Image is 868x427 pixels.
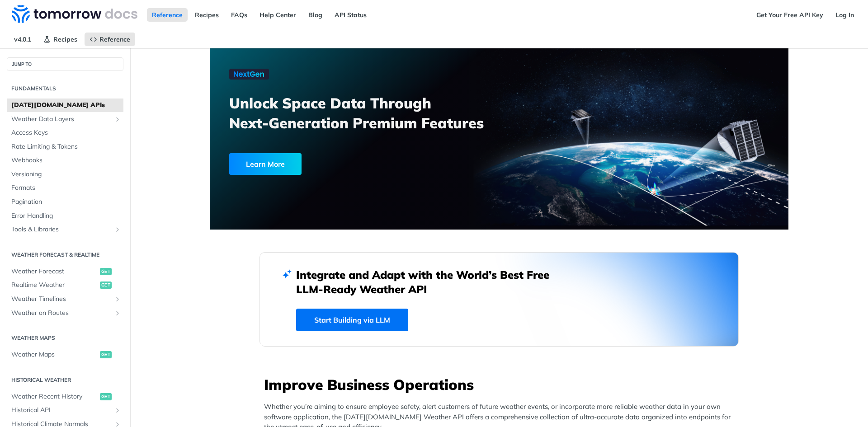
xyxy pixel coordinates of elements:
span: Error Handling [11,211,121,221]
span: Formats [11,183,121,192]
span: Versioning [11,170,121,179]
a: Start Building via LLM [296,309,408,331]
span: Rate Limiting & Tokens [11,142,121,151]
button: Show subpages for Weather Data Layers [114,116,121,123]
span: Weather Maps [11,350,98,359]
h3: Improve Business Operations [264,375,739,394]
h2: Integrate and Adapt with the World’s Best Free LLM-Ready Weather API [296,267,563,296]
span: Recipes [53,35,77,43]
a: API Status [330,8,372,22]
img: Tomorrow.io Weather API Docs [12,5,137,23]
a: Historical APIShow subpages for Historical API [7,404,123,417]
a: Weather Recent Historyget [7,390,123,404]
span: Realtime Weather [11,281,98,290]
a: Weather on RoutesShow subpages for Weather on Routes [7,306,123,320]
a: Reference [85,33,135,46]
a: Error Handling [7,209,123,223]
a: Tools & LibrariesShow subpages for Tools & Libraries [7,223,123,236]
span: Tools & Libraries [11,225,112,234]
h2: Weather Maps [7,334,123,342]
h2: Historical Weather [7,376,123,384]
span: Historical API [11,406,112,415]
a: Weather Data LayersShow subpages for Weather Data Layers [7,113,123,126]
span: Weather Recent History [11,392,98,401]
h2: Weather Forecast & realtime [7,251,123,259]
a: Access Keys [7,126,123,140]
a: Realtime Weatherget [7,278,123,292]
span: Weather Timelines [11,295,112,304]
img: NextGen [229,69,269,80]
a: Recipes [190,8,224,22]
a: Weather TimelinesShow subpages for Weather Timelines [7,292,123,306]
span: [DATE][DOMAIN_NAME] APIs [11,101,121,110]
a: FAQs [226,8,252,22]
button: Show subpages for Weather on Routes [114,310,121,317]
a: Reference [147,8,188,22]
a: Blog [303,8,327,22]
span: Weather Forecast [11,267,98,276]
a: Pagination [7,195,123,209]
a: Formats [7,181,123,195]
h2: Fundamentals [7,84,123,93]
a: Webhooks [7,154,123,167]
span: get [100,268,112,275]
a: Help Center [255,8,301,22]
span: get [100,351,112,358]
a: Learn More [229,153,453,175]
a: Recipes [38,33,82,46]
a: Get Your Free API Key [751,8,828,22]
span: Weather Data Layers [11,115,112,124]
a: Weather Forecastget [7,265,123,278]
a: Rate Limiting & Tokens [7,140,123,154]
span: Access Keys [11,128,121,137]
span: get [100,393,112,400]
span: v4.0.1 [9,33,36,46]
a: [DATE][DOMAIN_NAME] APIs [7,99,123,112]
span: get [100,282,112,289]
h3: Unlock Space Data Through Next-Generation Premium Features [229,93,509,133]
span: Reference [99,35,130,43]
span: Webhooks [11,156,121,165]
button: Show subpages for Weather Timelines [114,296,121,303]
div: Learn More [229,153,302,175]
button: Show subpages for Tools & Libraries [114,226,121,233]
a: Weather Mapsget [7,348,123,361]
a: Versioning [7,168,123,181]
button: Show subpages for Historical API [114,407,121,414]
a: Log In [830,8,859,22]
button: JUMP TO [7,57,123,71]
span: Weather on Routes [11,309,112,318]
span: Pagination [11,197,121,206]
